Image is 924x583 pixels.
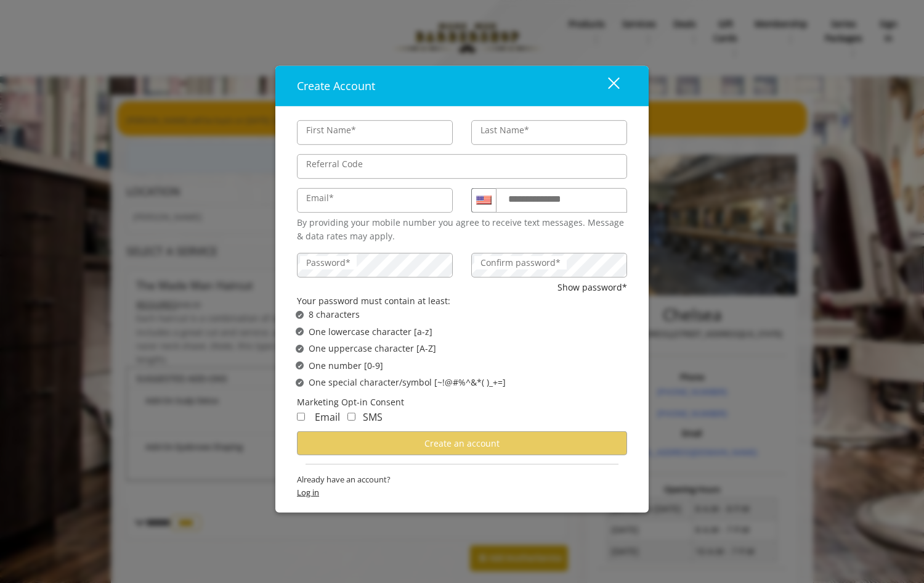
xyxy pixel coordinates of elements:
[297,395,627,409] div: Marketing Opt-in Consent
[298,378,302,387] span: ✔
[557,280,627,294] button: Show password*
[594,76,618,95] div: close dialog
[297,252,453,277] input: Password
[474,255,567,269] label: Confirm password*
[298,310,302,320] span: ✔
[471,120,627,145] input: Lastname
[297,413,305,421] input: Receive Marketing Email
[309,358,383,372] span: One number [0-9]
[309,325,432,339] span: One lowercase character [a-z]
[297,188,453,213] input: Email
[315,410,340,424] span: Email
[297,431,627,455] button: Create an account
[300,157,369,171] label: Referral Code
[298,327,302,337] span: ✔
[424,437,500,449] span: Create an account
[363,410,383,424] span: SMS
[298,344,302,354] span: ✔
[297,473,627,486] span: Already have an account?
[300,255,357,269] label: Password*
[309,308,360,321] span: 8 characters
[298,361,302,371] span: ✔
[297,78,375,93] span: Create Account
[471,188,496,213] div: Country
[297,120,453,145] input: FirstName
[471,252,627,277] input: ConfirmPassword
[300,123,362,137] label: First Name*
[297,216,627,244] div: By providing your mobile number you agree to receive text messages. Message & data rates may apply.
[347,413,355,421] input: Receive Marketing SMS
[585,73,627,98] button: close dialog
[474,123,535,137] label: Last Name*
[309,376,506,389] span: One special character/symbol [~!@#%^&*( )_+=]
[297,486,627,499] span: Log in
[297,154,627,179] input: ReferralCode
[309,342,436,355] span: One uppercase character [A-Z]
[297,294,627,308] div: Your password must contain at least:
[300,191,340,205] label: Email*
